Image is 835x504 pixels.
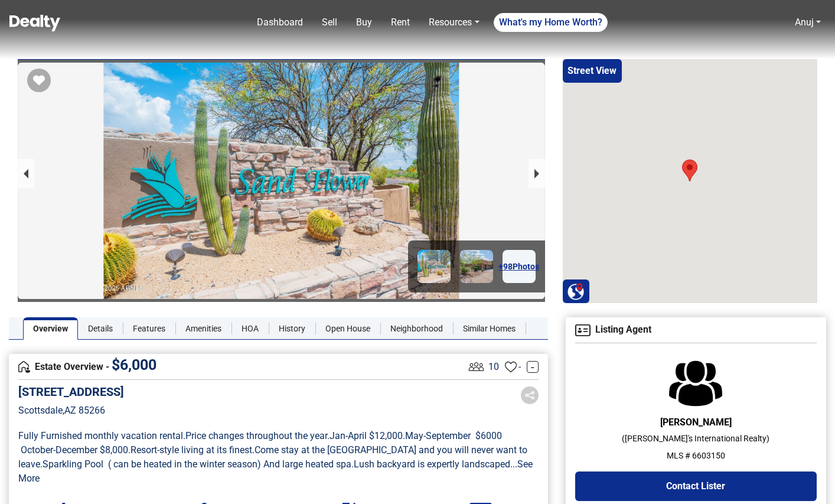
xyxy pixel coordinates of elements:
img: Favourites [505,361,517,373]
a: Features [123,317,175,340]
img: Search Homes at Dealty [567,282,585,300]
img: Agent [575,324,591,336]
h6: [PERSON_NAME] [575,417,817,428]
a: Anuj [790,11,826,34]
span: Jan-April $12,000 . [330,430,405,441]
a: Neighborhood [380,317,453,340]
span: Come stay at the [GEOGRAPHIC_DATA] and you will never want to leave . [18,444,530,470]
a: Details [78,317,123,340]
button: next slide / item [529,159,545,188]
a: Anuj [795,17,814,28]
img: Agent [669,360,722,407]
a: Sell [317,11,342,34]
span: Resort-style living at its finest . [131,444,255,456]
span: Price changes throughout the year . [185,430,330,441]
span: 10 [488,360,499,374]
a: Open House [315,317,380,340]
span: - [518,360,521,374]
a: +98Photos [503,250,536,283]
a: History [269,317,315,340]
img: Dealty - Buy, Sell & Rent Homes [9,15,60,31]
p: ( [PERSON_NAME]'s International Realty ) [575,433,817,445]
span: Fully Furnished monthly vacation rental . [18,430,185,441]
img: Image [460,250,493,283]
p: MLS # 6603150 [575,450,817,462]
img: Listing View [466,356,487,377]
a: What's my Home Worth? [494,13,608,32]
a: HOA [231,317,269,340]
h4: Estate Overview - [18,360,466,373]
span: Lush backyard is expertly landscaped [354,459,510,470]
a: Dashboard [252,11,308,34]
a: Overview [23,317,78,340]
h4: Listing Agent [575,324,817,336]
button: Street View [563,59,622,83]
span: $ 6,000 [112,356,156,373]
img: Image [417,250,451,283]
h5: [STREET_ADDRESS] [18,385,124,399]
iframe: BigID CMP Widget [6,469,41,504]
a: Rent [386,11,415,34]
p: Scottsdale , AZ 85266 [18,404,124,418]
button: previous slide / item [18,159,34,188]
img: Overview [18,361,30,373]
a: Similar Homes [453,317,526,340]
a: Resources [424,11,484,34]
span: May-September $6000 October-December $8,000 . [18,430,507,456]
a: Buy [351,11,377,34]
a: Amenities [175,317,231,340]
a: - [527,361,539,373]
button: Contact Lister [575,472,817,501]
span: Sparkling Pool ( can be heated in the winter season) And large heated spa . [43,459,354,470]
